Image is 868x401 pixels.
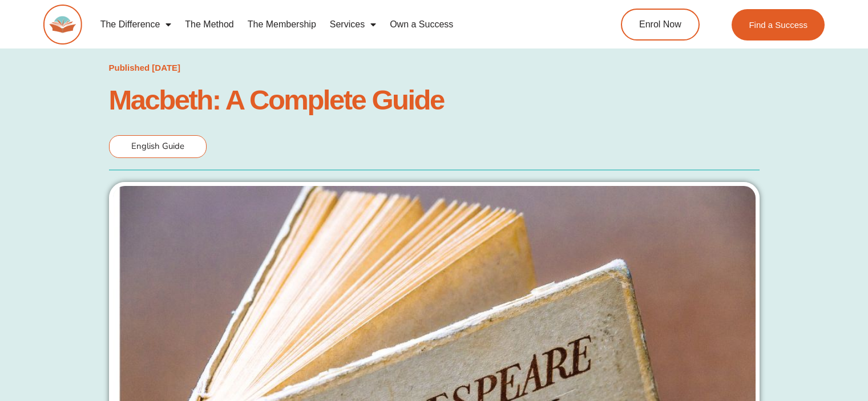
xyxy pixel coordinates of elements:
[383,11,460,38] a: Own a Success
[732,9,825,40] a: Find a Success
[323,11,383,38] a: Services
[109,60,181,76] a: Published [DATE]
[131,140,184,152] span: English Guide
[109,87,760,112] h1: Macbeth: A Complete Guide
[109,63,150,72] span: Published
[178,11,240,38] a: The Method
[94,11,576,38] nav: Menu
[152,63,180,72] time: [DATE]
[621,9,700,40] a: Enrol Now
[749,21,808,29] span: Find a Success
[241,11,323,38] a: The Membership
[639,20,681,29] span: Enrol Now
[94,11,179,38] a: The Difference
